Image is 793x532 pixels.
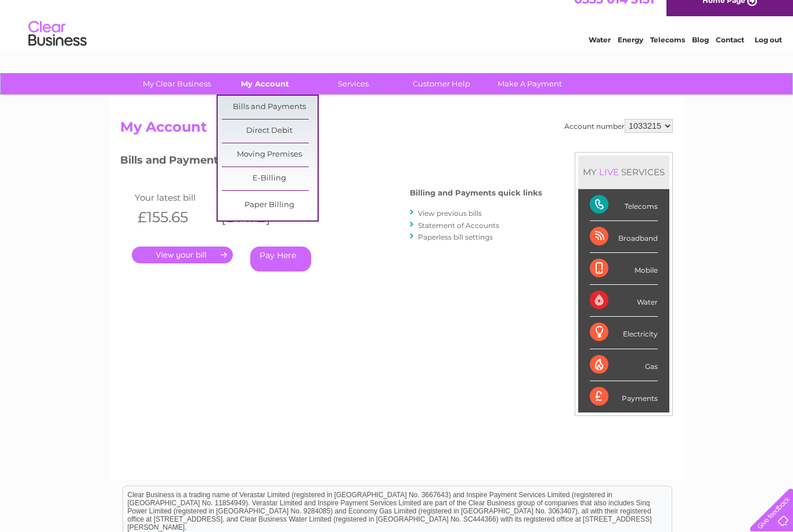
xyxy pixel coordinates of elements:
div: Water [590,285,658,317]
a: Bills and Payments [222,96,318,119]
a: Pay Here [250,247,311,272]
a: Paper Billing [222,194,318,217]
a: Make A Payment [482,73,578,95]
div: Telecoms [590,189,658,221]
a: Water [589,49,611,58]
div: Mobile [590,253,658,285]
a: Direct Debit [222,120,318,143]
th: [DATE] [215,205,299,229]
a: Log out [755,49,782,58]
div: Gas [590,349,658,381]
div: Clear Business is a trading name of Verastar Limited (registered in [GEOGRAPHIC_DATA] No. 3667643... [123,6,672,56]
a: Services [305,73,401,95]
div: Broadband [590,221,658,253]
td: Invoice date [215,190,299,205]
a: . [132,247,233,263]
a: Energy [618,49,643,58]
a: 0333 014 3131 [574,6,654,20]
a: Customer Help [394,73,489,95]
a: Paperless bill settings [418,233,493,241]
div: LIVE [597,167,621,178]
div: Account number [564,119,673,133]
h2: My Account [120,119,673,141]
a: View previous bills [418,209,482,218]
div: Payments [590,381,658,412]
td: Your latest bill [132,190,215,205]
th: £155.65 [132,205,215,229]
a: My Account [217,73,313,95]
div: MY SERVICES [578,155,669,189]
a: My Clear Business [129,73,225,95]
h3: Bills and Payments [120,152,542,172]
img: logo.png [28,30,87,66]
a: Statement of Accounts [418,221,499,230]
a: Telecoms [650,49,685,58]
a: Moving Premises [222,143,318,167]
h4: Billing and Payments quick links [410,189,542,197]
a: Contact [716,49,744,58]
a: E-Billing [222,167,318,190]
div: Electricity [590,317,658,349]
a: Blog [692,49,709,58]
